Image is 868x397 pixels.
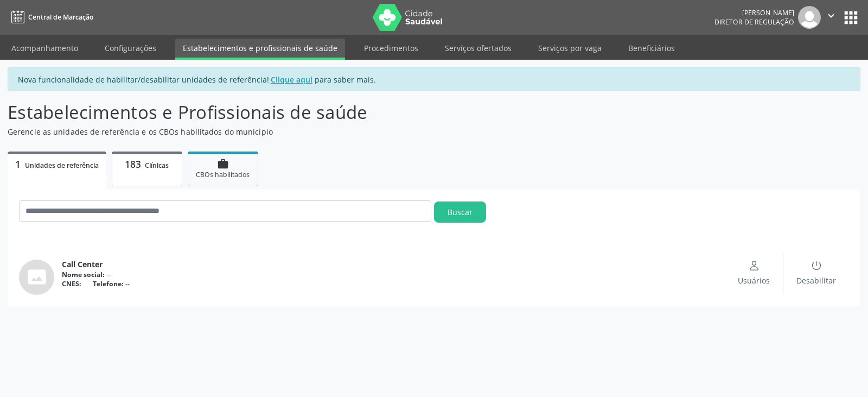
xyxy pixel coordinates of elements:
[25,161,99,170] span: Unidades de referência
[738,275,770,286] span: Usuários
[714,17,794,27] span: Diretor de regulação
[175,39,345,60] a: Estabelecimentos e profissionais de saúde
[15,157,21,171] span: 1
[62,279,81,288] span: CNES:
[8,67,860,91] div: Nova funcionalidade de habilitar/desabilitar unidades de referência! para saber mais.
[93,279,124,288] span: Telefone:
[8,126,604,137] p: Gerencie as unidades de referência e os CBOs habilitados do município
[434,201,486,223] button: Buscar
[271,74,312,85] u: Clique aqui
[62,270,725,279] div: --
[811,260,822,271] ion-icon: power outline
[796,275,836,286] span: Desabilitar
[269,74,315,85] a: Clique aqui
[621,39,682,58] a: Beneficiários
[97,39,164,58] a: Configurações
[62,279,725,288] div: --
[821,6,841,29] button: 
[145,161,169,170] span: Clínicas
[437,39,519,58] a: Serviços ofertados
[217,158,229,170] i: work
[196,170,250,179] span: CBOs habilitados
[27,267,47,287] i: photo_size_select_actual
[28,12,93,22] span: Central de Marcação
[8,99,604,126] p: Estabelecimentos e Profissionais de saúde
[714,8,794,17] div: [PERSON_NAME]
[356,39,426,58] a: Procedimentos
[841,8,860,27] button: apps
[798,6,821,29] img: img
[825,10,837,22] i: 
[4,39,86,58] a: Acompanhamento
[62,270,105,279] span: Nome social:
[531,39,609,58] a: Serviços por vaga
[125,157,141,171] span: 183
[62,259,103,270] span: Call Center
[749,260,759,271] ion-icon: person outline
[8,8,93,26] a: Central de Marcação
